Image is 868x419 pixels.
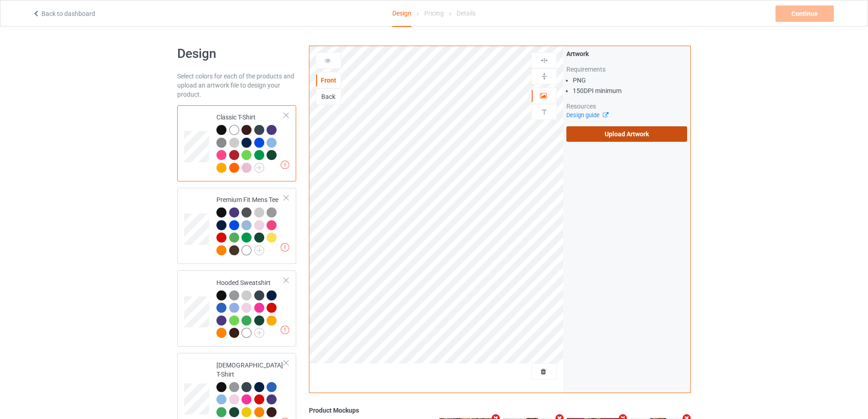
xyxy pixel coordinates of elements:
[177,72,296,99] div: Select colors for each of the products and upload an artwork file to design your product.
[457,0,476,26] div: Details
[392,0,411,27] div: Design
[316,76,341,85] div: Front
[177,46,296,62] h1: Design
[316,92,341,101] div: Back
[267,207,277,217] img: heather_texture.png
[254,328,264,338] img: svg+xml;base64,PD94bWwgdmVyc2lvbj0iMS4wIiBlbmNvZGluZz0iVVRGLTgiPz4KPHN2ZyB3aWR0aD0iMjJweCIgaGVpZ2...
[281,243,289,252] img: exclamation icon
[32,10,95,17] a: Back to dashboard
[566,112,608,119] a: Design guide
[309,406,691,415] div: Product Mockups
[540,108,549,116] img: svg%3E%0A
[177,188,296,264] div: Premium Fit Mens Tee
[216,278,284,337] div: Hooded Sweatshirt
[540,56,549,65] img: svg%3E%0A
[566,49,687,58] div: Artwork
[566,126,687,142] label: Upload Artwork
[540,72,549,81] img: svg%3E%0A
[566,65,687,74] div: Requirements
[254,245,264,255] img: svg+xml;base64,PD94bWwgdmVyc2lvbj0iMS4wIiBlbmNvZGluZz0iVVRGLTgiPz4KPHN2ZyB3aWR0aD0iMjJweCIgaGVpZ2...
[566,102,687,111] div: Resources
[216,113,284,172] div: Classic T-Shirt
[573,76,687,85] li: PNG
[281,160,289,169] img: exclamation icon
[177,105,296,181] div: Classic T-Shirt
[254,163,264,173] img: svg+xml;base64,PD94bWwgdmVyc2lvbj0iMS4wIiBlbmNvZGluZz0iVVRGLTgiPz4KPHN2ZyB3aWR0aD0iMjJweCIgaGVpZ2...
[177,270,296,347] div: Hooded Sweatshirt
[573,86,687,95] li: 150 DPI minimum
[424,0,444,26] div: Pricing
[216,195,284,254] div: Premium Fit Mens Tee
[281,326,289,334] img: exclamation icon
[216,138,226,148] img: heather_texture.png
